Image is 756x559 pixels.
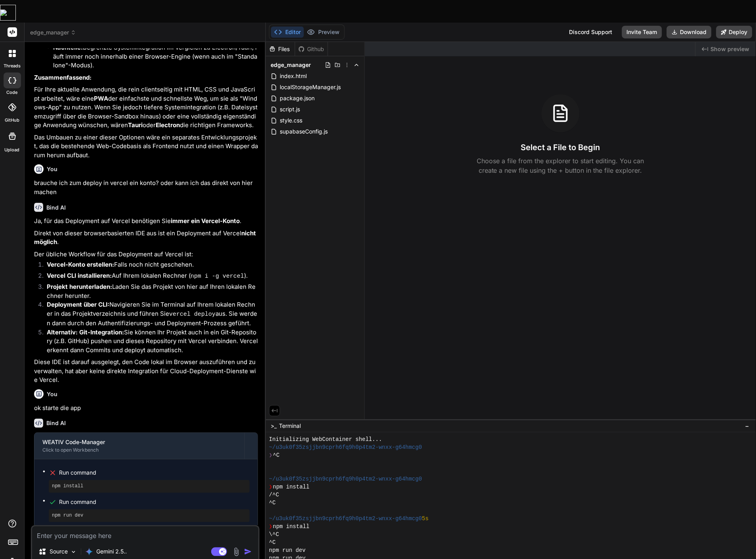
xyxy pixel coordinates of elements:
[279,422,301,430] span: Terminal
[42,439,237,446] div: WEATIV Code-Manager
[94,95,108,102] strong: PWA
[269,515,422,523] span: ~/u3uk0f35zsjjbn9cprh6fq9h0p4tm2-wnxx-g64hmcg0
[47,328,124,336] strong: Alternativ: Git-Integration:
[269,444,422,452] span: ~/u3uk0f35zsjjbn9cprh6fq9h0p4tm2-wnxx-g64hmcg0
[46,204,66,212] h6: Bind AI
[304,27,343,38] button: Preview
[279,71,307,81] span: index.html
[472,156,649,175] p: Choose a file from the explorer to start editing. You can create a new file using the + button in...
[273,483,309,491] span: npm install
[279,105,301,114] span: script.js
[711,45,750,53] span: Show preview
[52,513,246,519] pre: npm run dev
[128,121,143,129] strong: Tauri
[47,283,112,290] strong: Projekt herunterladen:
[40,260,258,271] li: Falls noch nicht geschehen.
[53,43,258,70] li: Begrenzte Systemintegration im Vergleich zu Electron/Tauri, läuft immer noch innerhalb einer Brow...
[40,328,258,355] li: Sie können Ihr Projekt auch in ein Git-Repository (z.B. GitHub) pushen und dieses Repository mit ...
[269,483,273,491] span: ❯
[667,26,712,38] button: Download
[34,404,258,413] p: ok starte die app
[266,45,295,53] div: Files
[50,548,68,556] p: Source
[40,300,258,328] li: Navigieren Sie im Terminal auf Ihrem lokalen Rechner in das Projektverzeichnis und führen Sie aus...
[30,29,76,36] span: edge_manager
[269,436,382,444] span: Initializing WebContainer shell...
[744,420,751,433] button: −
[279,82,342,92] span: localStorageManager.js
[34,250,258,259] p: Der übliche Workflow für das Deployment auf Vercel ist:
[52,483,246,490] pre: npm install
[565,26,617,38] div: Discord Support
[269,499,276,507] span: ^C
[34,133,258,160] p: Das Umbauen zu einer dieser Optionen wäre ein separates Entwicklungsprojekt, das die bestehende W...
[156,121,180,129] strong: Electron
[622,26,662,38] button: Invite Team
[269,452,273,460] span: ❯
[273,523,309,531] span: npm install
[70,549,77,555] img: Pick Models
[279,116,303,125] span: style.css
[46,420,66,427] h6: Bind AI
[47,261,114,268] strong: Vercel-Konto erstellen:
[96,548,127,556] p: Gemini 2.5..
[521,142,600,153] h3: Select a File to Begin
[232,548,241,557] img: attachment
[34,217,258,226] p: Ja, für das Deployment auf Vercel benötigen Sie .
[269,523,273,531] span: ❯
[42,447,237,454] div: Click to open Workbench
[745,422,750,430] span: −
[34,179,258,197] p: brauche ich zum deploy in vercel ein konto? oder kann ich das direkt von hier machen
[295,45,328,53] div: Github
[47,272,112,279] strong: Vercel CLI installieren:
[34,433,244,459] button: WEATIV Code-ManagerClick to open Workbench
[422,515,429,523] span: 5s
[59,498,250,506] span: Run command
[716,26,752,38] button: Deploy
[269,539,276,547] span: ^C
[244,548,252,556] img: icon
[34,229,258,247] p: Direkt von dieser browserbasierten IDE aus ist ein Deployment auf Vercel .
[269,475,422,483] span: ~/u3uk0f35zsjjbn9cprh6fq9h0p4tm2-wnxx-g64hmcg0
[269,531,279,539] span: \^C
[5,117,19,124] label: GitHub
[85,548,93,556] img: Gemini 2.5 flash
[47,301,109,308] strong: Deployment über CLI:
[40,271,258,282] li: Auf Ihrem lokalen Rechner ( ).
[7,89,18,96] label: code
[271,61,311,69] span: edge_manager
[169,311,216,318] code: vercel deploy
[191,273,244,280] code: npm i -g vercel
[279,127,328,136] span: supabaseConfig.js
[271,27,304,38] button: Editor
[271,422,277,430] span: >_
[59,469,250,477] span: Run command
[269,491,279,499] span: /^C
[47,165,57,173] h6: You
[273,452,280,460] span: ^C
[47,390,57,398] h6: You
[4,63,21,69] label: threads
[5,147,20,153] label: Upload
[279,93,315,103] span: package.json
[34,358,258,385] p: Diese IDE ist darauf ausgelegt, den Code lokal im Browser auszuführen und zu verwalten, hat aber ...
[34,74,92,81] strong: Zusammenfassend:
[34,85,258,130] p: Für Ihre aktuelle Anwendung, die rein clientseitig mit HTML, CSS und JavaScript arbeitet, wäre ei...
[171,217,240,225] strong: immer ein Vercel-Konto
[40,282,258,300] li: Laden Sie das Projekt von hier auf Ihren lokalen Rechner herunter.
[269,547,305,555] span: npm run dev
